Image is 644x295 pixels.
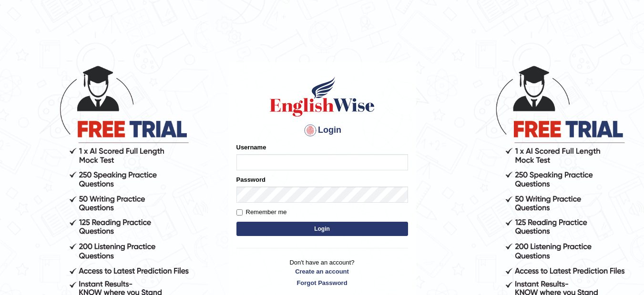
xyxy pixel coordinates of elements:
p: Don't have an account? [236,258,408,287]
button: Login [236,222,408,236]
input: Remember me [236,209,243,216]
a: Create an account [236,267,408,276]
a: Forgot Password [236,278,408,287]
label: Username [236,143,266,152]
label: Remember me [236,207,287,217]
label: Password [236,175,266,184]
h4: Login [236,123,408,138]
img: Logo of English Wise sign in for intelligent practice with AI [268,75,377,118]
